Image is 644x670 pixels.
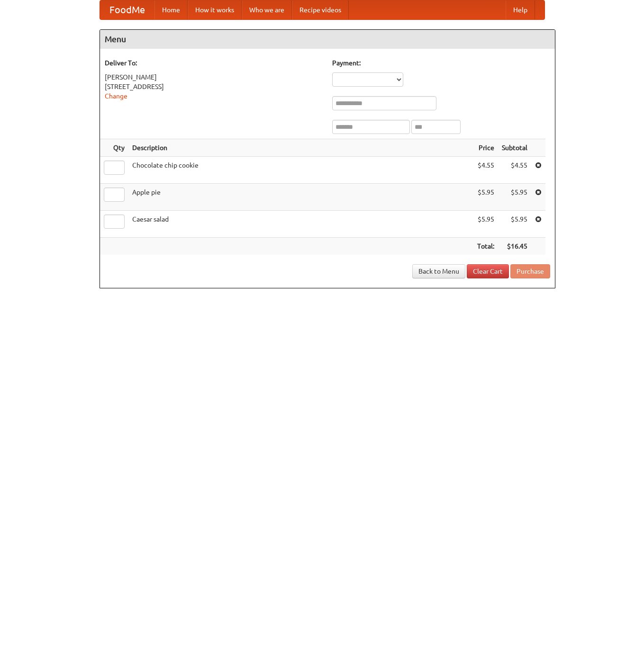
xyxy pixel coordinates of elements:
[498,238,531,255] th: $16.45
[188,0,242,19] a: How it works
[105,58,323,68] h5: Deliver To:
[473,139,498,157] th: Price
[154,0,188,19] a: Home
[128,211,473,238] td: Caesar salad
[473,211,498,238] td: $5.95
[128,157,473,184] td: Chocolate chip cookie
[128,184,473,211] td: Apple pie
[498,211,531,238] td: $5.95
[292,0,349,19] a: Recipe videos
[100,30,555,49] h4: Menu
[498,157,531,184] td: $4.55
[412,264,465,278] a: Back to Menu
[467,264,509,278] a: Clear Cart
[242,0,292,19] a: Who we are
[473,157,498,184] td: $4.55
[510,264,550,278] button: Purchase
[105,82,323,91] div: [STREET_ADDRESS]
[498,139,531,157] th: Subtotal
[100,0,154,19] a: FoodMe
[332,58,550,68] h5: Payment:
[473,238,498,255] th: Total:
[128,139,473,157] th: Description
[100,139,128,157] th: Qty
[105,72,323,82] div: [PERSON_NAME]
[506,0,535,19] a: Help
[498,184,531,211] td: $5.95
[105,92,127,100] a: Change
[473,184,498,211] td: $5.95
